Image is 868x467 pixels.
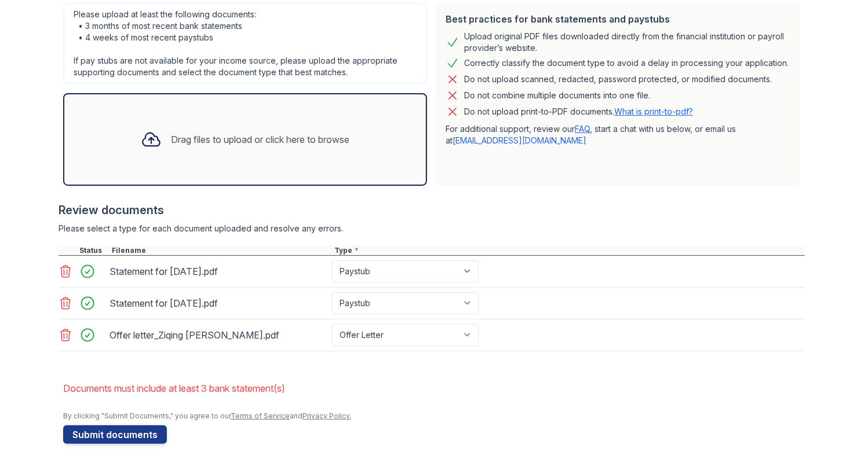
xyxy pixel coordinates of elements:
[110,246,332,255] div: Filename
[63,411,805,421] div: By clicking "Submit Documents," you agree to our and
[110,326,327,344] div: Offer letter_Ziqing [PERSON_NAME].pdf
[575,124,590,134] a: FAQ
[464,56,789,70] div: Correctly classify the document type to avoid a delay in processing your application.
[614,106,693,116] a: What is print-to-pdf?
[171,133,349,146] div: Drag files to upload or click here to browse
[464,89,650,102] div: Do not combine multiple documents into one file.
[63,377,805,400] li: Documents must include at least 3 bank statement(s)
[63,3,427,84] div: Please upload at least the following documents: • 3 months of most recent bank statements • 4 wee...
[464,31,791,54] div: Upload original PDF files downloaded directly from the financial institution or payroll provider’...
[453,135,586,145] a: [EMAIL_ADDRESS][DOMAIN_NAME]
[63,425,167,444] button: Submit documents
[446,12,791,26] div: Best practices for bank statements and paystubs
[231,411,290,420] a: Terms of Service
[302,411,351,420] a: Privacy Policy.
[59,223,805,234] div: Please select a type for each document uploaded and resolve any errors.
[446,123,791,146] p: For additional support, review our , start a chat with us below, or email us at
[332,246,805,255] div: Type
[77,246,110,255] div: Status
[110,262,327,281] div: Statement for [DATE].pdf
[59,202,805,218] div: Review documents
[464,72,772,86] div: Do not upload scanned, redacted, password protected, or modified documents.
[464,106,693,117] p: Do not upload print-to-PDF documents.
[110,294,327,312] div: Statement for [DATE].pdf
